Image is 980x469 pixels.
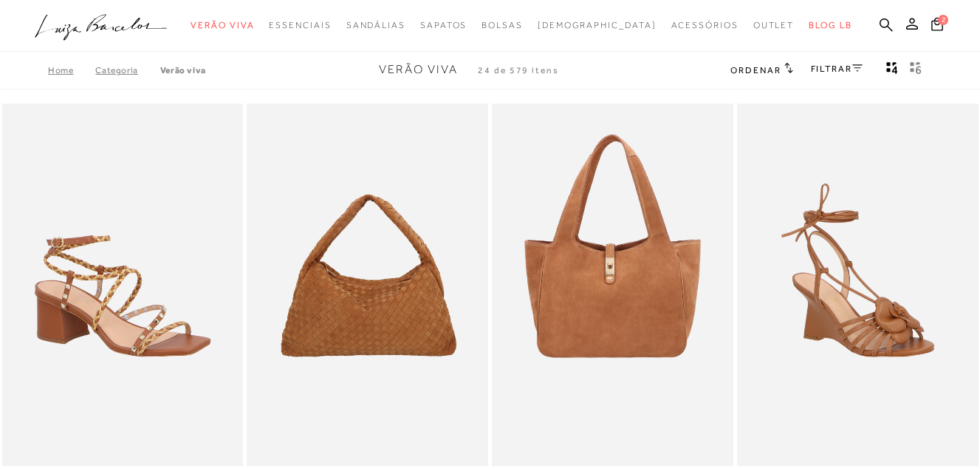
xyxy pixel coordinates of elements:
[809,20,851,30] span: BLOG LB
[493,106,732,464] a: BOLSA MÉDIA EM CAMURÇA CARAMELO COM FECHO DOURADO BOLSA MÉDIA EM CAMURÇA CARAMELO COM FECHO DOURADO
[95,65,160,75] a: Categoria
[4,106,242,464] a: SANDÁLIA EM COURO CARAMELO COM SALTO MÉDIO E TIRAS TRANÇADAS TRICOLOR SANDÁLIA EM COURO CARAMELO ...
[538,20,657,30] span: [DEMOGRAPHIC_DATA]
[538,12,657,39] a: noSubCategoriesText
[269,12,331,39] a: categoryNavScreenReaderText
[482,12,523,39] a: categoryNavScreenReaderText
[753,12,795,39] a: categoryNavScreenReaderText
[420,12,467,39] a: categoryNavScreenReaderText
[905,61,926,80] button: gridText6Desc
[4,106,242,464] img: SANDÁLIA EM COURO CARAMELO COM SALTO MÉDIO E TIRAS TRANÇADAS TRICOLOR
[938,15,948,25] span: 2
[160,65,206,75] a: Verão Viva
[269,20,331,30] span: Essenciais
[809,12,851,39] a: BLOG LB
[191,20,254,30] span: Verão Viva
[248,106,487,464] img: BOLSA HOBO EM CAMURÇA TRESSÊ CARAMELO GRANDE
[191,12,254,39] a: categoryNavScreenReaderText
[482,20,523,30] span: Bolsas
[753,20,795,30] span: Outlet
[927,16,948,36] button: 2
[671,12,739,39] a: categoryNavScreenReaderText
[379,63,458,76] span: Verão Viva
[811,64,863,74] a: FILTRAR
[739,106,977,464] img: SANDÁLIA ANABELA EM COURO CARAMELO AMARRAÇÃO E APLICAÇÃO FLORAL
[248,106,487,464] a: BOLSA HOBO EM CAMURÇA TRESSÊ CARAMELO GRANDE BOLSA HOBO EM CAMURÇA TRESSÊ CARAMELO GRANDE
[478,65,559,75] span: 24 de 579 itens
[346,12,405,39] a: categoryNavScreenReaderText
[671,20,739,30] span: Acessórios
[739,106,977,464] a: SANDÁLIA ANABELA EM COURO CARAMELO AMARRAÇÃO E APLICAÇÃO FLORAL SANDÁLIA ANABELA EM COURO CARAMEL...
[346,20,405,30] span: Sandálias
[48,65,95,75] a: Home
[730,65,781,75] span: Ordenar
[420,20,467,30] span: Sapatos
[882,61,902,80] button: Mostrar 4 produtos por linha
[493,106,732,464] img: BOLSA MÉDIA EM CAMURÇA CARAMELO COM FECHO DOURADO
